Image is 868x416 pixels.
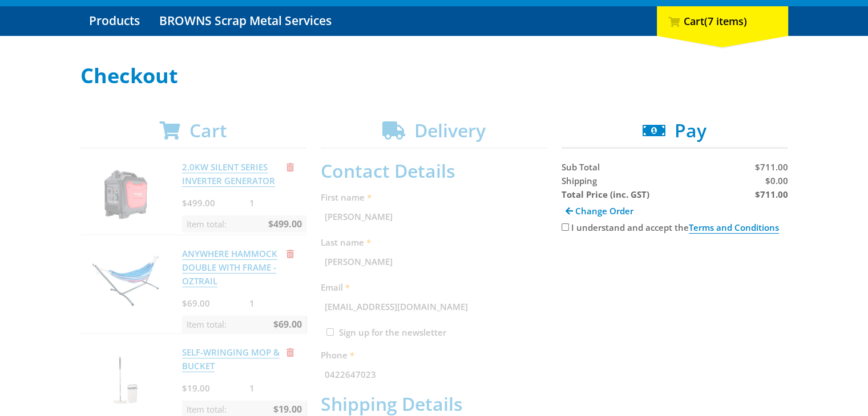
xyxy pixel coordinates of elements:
[80,6,148,36] a: Go to the Products page
[675,118,706,142] span: Pay
[562,189,649,200] strong: Total Price (inc. GST)
[765,175,788,186] span: $0.00
[754,189,788,200] strong: $711.00
[562,223,569,231] input: Please accept the terms and conditions.
[704,14,747,28] span: (7 items)
[562,175,597,186] span: Shipping
[571,222,779,234] label: I understand and accept the
[689,222,779,234] a: Terms and Conditions
[151,6,340,36] a: Go to the BROWNS Scrap Metal Services page
[575,205,633,217] span: Change Order
[80,64,788,87] h1: Checkout
[657,6,788,36] div: Cart
[754,161,788,173] span: $711.00
[562,161,600,173] span: Sub Total
[562,201,637,221] a: Change Order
